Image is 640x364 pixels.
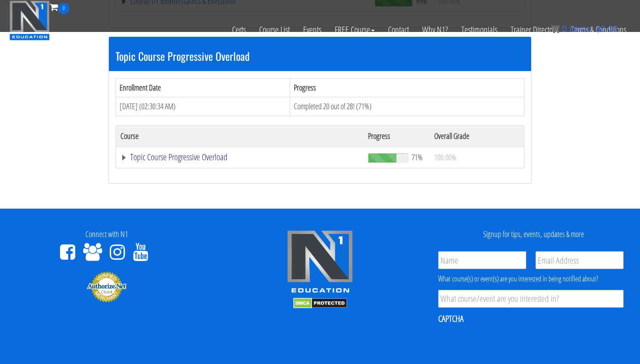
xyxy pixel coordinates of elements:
span: 71% [412,152,423,162]
a: Trainer Directory [504,14,564,45]
a: Certs [225,14,252,45]
td: Completed 20 out of 28! (71%) [290,97,524,116]
h4: Signup for tips, events, updates & more [433,230,633,239]
th: Progress [290,78,524,97]
a: Why N1? [416,14,455,45]
span: 0 [58,3,69,14]
a: Topic Course Progressive Overload [120,153,359,162]
h3: Topic Course Progressive Overload [116,50,524,62]
span: items: [569,24,593,34]
a: Testimonials [455,14,504,45]
input: What course/event are you interested in? [438,290,624,308]
a: Terms & Conditions [564,14,633,45]
label: CAPTCHA [438,313,464,324]
th: Enrollment Date [116,78,290,97]
img: Authorize.Net Merchant - Click to Verify [87,271,127,303]
td: [DATE] (02:30:34 AM) [116,97,290,116]
th: Course [116,125,364,146]
a: FREE Course [328,14,381,45]
span: $ [596,24,600,34]
img: DMCA.com Protection Status [293,298,347,309]
a: Course List [252,14,296,45]
img: n1-education [9,0,50,40]
div: What course(s) or event(s) are you interested in being notified about? [438,273,624,284]
a: Events [296,14,328,45]
a: 0 [50,1,69,13]
th: Overall Grade [430,125,524,146]
td: 100.00% [430,146,524,168]
span: 0 [562,24,567,34]
a: 0 items: $0.00 [551,24,618,34]
input: Name [438,251,526,269]
img: n1-edu-logo [287,230,353,296]
bdi: 0.00 [596,24,618,34]
img: icon11.png [551,24,560,33]
a: Contact [381,14,416,45]
input: Email Address [536,251,624,269]
th: Progress [364,125,430,146]
h4: Connect with N1 [7,230,207,239]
